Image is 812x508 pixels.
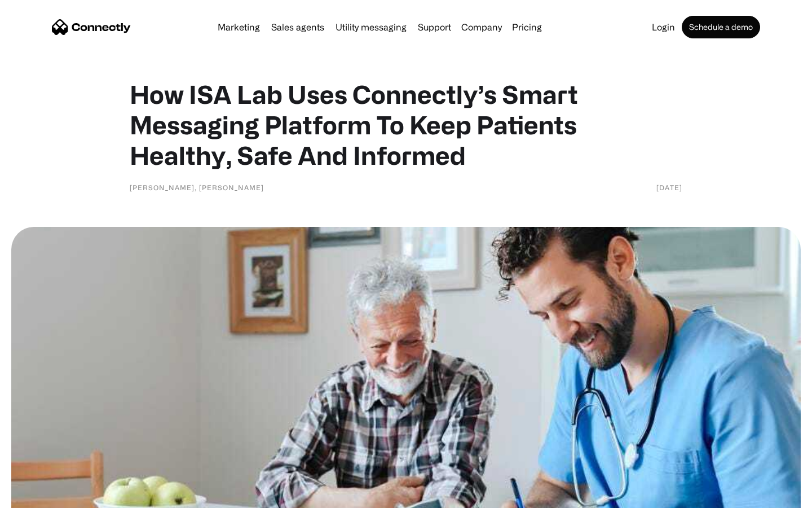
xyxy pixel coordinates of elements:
[682,16,760,38] a: Schedule a demo
[331,23,411,32] a: Utility messaging
[213,23,264,32] a: Marketing
[23,488,68,504] ul: Language list
[267,23,329,32] a: Sales agents
[647,23,679,32] a: Login
[130,182,264,193] div: [PERSON_NAME], [PERSON_NAME]
[413,23,456,32] a: Support
[11,488,68,504] aside: Language selected: English
[656,182,682,193] div: [DATE]
[461,19,502,35] div: Company
[130,79,682,170] h1: How ISA Lab Uses Connectly’s Smart Messaging Platform To Keep Patients Healthy, Safe And Informed
[507,23,546,32] a: Pricing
